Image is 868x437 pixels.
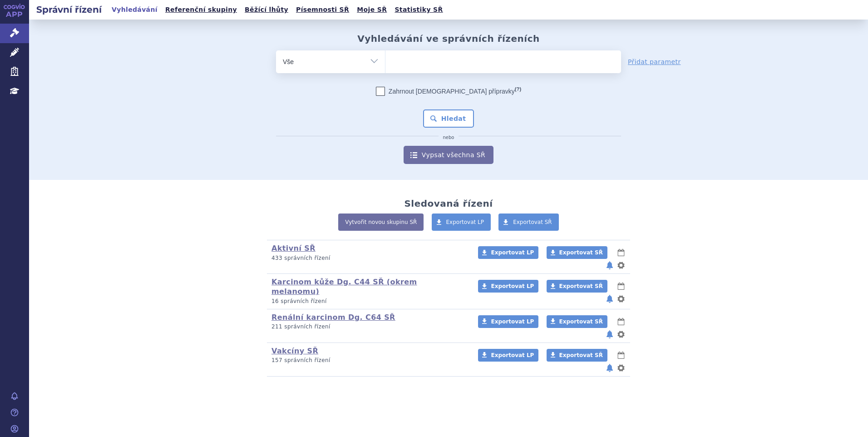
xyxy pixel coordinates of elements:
button: nastavení [616,260,626,271]
button: lhůty [616,350,626,361]
abbr: (?) [515,86,521,92]
a: Exportovat LP [478,349,538,362]
a: Exportovat SŘ [547,315,607,328]
a: Exportovat LP [432,214,491,231]
p: 211 správních řízení [271,323,466,331]
a: Exportovat LP [478,246,538,259]
a: Exportovat LP [478,315,538,328]
a: Písemnosti SŘ [293,4,352,16]
a: Exportovat SŘ [498,214,559,231]
span: Exportovat LP [491,352,534,358]
label: Zahrnout [DEMOGRAPHIC_DATA] přípravky [376,87,521,96]
a: Běžící lhůty [242,4,291,16]
a: Exportovat SŘ [547,280,607,293]
button: nastavení [616,363,626,373]
button: notifikace [605,260,614,271]
p: 16 správních řízení [271,298,466,305]
span: Exportovat SŘ [559,283,603,289]
p: 433 správních řízení [271,254,466,262]
a: Referenční skupiny [163,4,240,16]
button: nastavení [616,293,626,304]
a: Vypsat všechna SŘ [404,146,493,164]
button: nastavení [616,329,626,340]
button: notifikace [605,329,614,340]
button: lhůty [616,316,626,327]
button: notifikace [605,293,614,304]
a: Moje SŘ [354,4,390,16]
a: Přidat parametr [628,57,681,66]
a: Vytvořit novou skupinu SŘ [338,214,424,231]
h2: Sledovaná řízení [404,198,493,209]
p: 157 správních řízení [271,357,466,364]
button: lhůty [616,247,626,258]
span: Exportovat SŘ [559,352,603,358]
a: Vyhledávání [109,4,160,16]
a: Karcinom kůže Dg. C44 SŘ (okrem melanomu) [271,278,417,296]
a: Vakcíny SŘ [271,347,318,355]
button: notifikace [605,363,614,373]
a: Statistiky SŘ [392,4,445,16]
span: Exportovat LP [491,249,534,256]
button: Hledat [423,109,474,128]
a: Exportovat SŘ [547,246,607,259]
h2: Vyhledávání ve správních řízeních [357,33,540,44]
span: Exportovat LP [491,283,534,289]
a: Exportovat LP [478,280,538,293]
a: Renální karcinom Dg. C64 SŘ [271,313,395,322]
span: Exportovat LP [491,318,534,325]
span: Exportovat SŘ [513,219,552,225]
span: Exportovat LP [446,219,484,225]
a: Exportovat SŘ [547,349,607,362]
span: Exportovat SŘ [559,249,603,256]
span: Exportovat SŘ [559,318,603,325]
h2: Správní řízení [29,3,109,16]
button: lhůty [616,281,626,292]
i: nebo [439,135,459,140]
a: Aktivní SŘ [271,244,316,253]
